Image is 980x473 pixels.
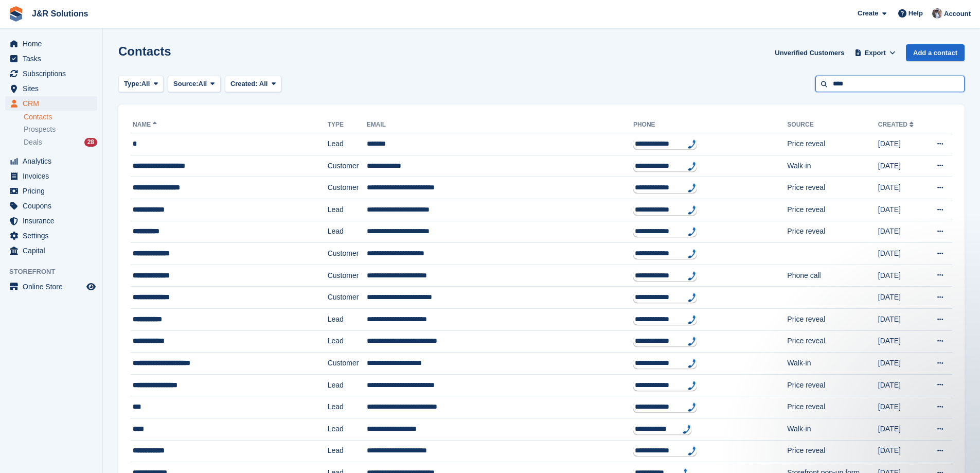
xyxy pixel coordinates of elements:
[787,418,878,440] td: Walk-in
[5,66,97,81] a: menu
[787,155,878,177] td: Walk-in
[24,137,97,148] a: Deals 28
[787,265,878,287] td: Phone call
[878,221,925,243] td: [DATE]
[5,81,97,96] a: menu
[328,243,367,265] td: Customer
[133,121,159,128] a: Name
[5,199,97,213] a: menu
[23,66,84,81] span: Subscriptions
[688,381,696,390] img: hfpfyWBK5wQHBAGPgDf9c6qAYOxxMAAAAASUVORK5CYII=
[199,79,207,89] span: All
[688,227,696,236] img: hfpfyWBK5wQHBAGPgDf9c6qAYOxxMAAAAASUVORK5CYII=
[328,177,367,199] td: Customer
[124,79,141,89] span: Type:
[28,5,92,22] a: J&R Solutions
[787,199,878,221] td: Price reveal
[787,330,878,353] td: Price reveal
[23,214,84,228] span: Insurance
[23,229,84,243] span: Settings
[259,80,268,87] span: All
[878,199,925,221] td: [DATE]
[787,177,878,199] td: Price reveal
[865,48,886,58] span: Export
[5,184,97,198] a: menu
[787,221,878,243] td: Price reveal
[23,37,84,51] span: Home
[878,396,925,418] td: [DATE]
[688,183,696,192] img: hfpfyWBK5wQHBAGPgDf9c6qAYOxxMAAAAASUVORK5CYII=
[688,337,696,346] img: hfpfyWBK5wQHBAGPgDf9c6qAYOxxMAAAAASUVORK5CYII=
[858,8,878,19] span: Create
[5,243,97,258] a: menu
[688,402,696,412] img: hfpfyWBK5wQHBAGPgDf9c6qAYOxxMAAAAASUVORK5CYII=
[5,214,97,228] a: menu
[23,96,84,111] span: CRM
[633,117,787,133] th: Phone
[787,117,878,133] th: Source
[878,440,925,462] td: [DATE]
[9,267,102,277] span: Storefront
[24,137,42,147] span: Deals
[878,374,925,396] td: [DATE]
[787,374,878,396] td: Price reveal
[688,139,696,149] img: hfpfyWBK5wQHBAGPgDf9c6qAYOxxMAAAAASUVORK5CYII=
[23,81,84,96] span: Sites
[23,243,84,258] span: Capital
[878,177,925,199] td: [DATE]
[787,440,878,462] td: Price reveal
[787,396,878,418] td: Price reveal
[328,418,367,440] td: Lead
[328,155,367,177] td: Customer
[878,330,925,353] td: [DATE]
[24,112,97,122] a: Contacts
[906,44,965,61] a: Add a contact
[878,121,916,128] a: Created
[688,205,696,215] img: hfpfyWBK5wQHBAGPgDf9c6qAYOxxMAAAAASUVORK5CYII=
[85,281,97,293] a: Preview store
[23,51,84,66] span: Tasks
[771,44,848,61] a: Unverified Customers
[688,271,696,281] img: hfpfyWBK5wQHBAGPgDf9c6qAYOxxMAAAAASUVORK5CYII=
[878,418,925,440] td: [DATE]
[230,80,258,87] span: Created:
[118,44,171,58] h1: Contacts
[225,76,281,93] button: Created: All
[23,184,84,198] span: Pricing
[8,6,24,22] img: stora-icon-8386f47178a22dfd0bd8f6a31ec36ba5ce8667c1dd55bd0f319d3a0aa187defe.svg
[24,125,56,134] span: Prospects
[23,154,84,168] span: Analytics
[328,287,367,309] td: Customer
[328,330,367,353] td: Lead
[23,279,84,294] span: Online Store
[118,76,164,93] button: Type: All
[5,279,97,294] a: menu
[878,133,925,155] td: [DATE]
[23,169,84,183] span: Invoices
[878,155,925,177] td: [DATE]
[84,138,97,147] div: 28
[173,79,198,89] span: Source:
[328,308,367,330] td: Lead
[23,199,84,213] span: Coupons
[328,353,367,375] td: Customer
[5,154,97,168] a: menu
[5,37,97,51] a: menu
[878,287,925,309] td: [DATE]
[5,169,97,183] a: menu
[688,293,696,302] img: hfpfyWBK5wQHBAGPgDf9c6qAYOxxMAAAAASUVORK5CYII=
[852,44,898,61] button: Export
[878,265,925,287] td: [DATE]
[878,353,925,375] td: [DATE]
[932,8,942,19] img: Steve Revell
[908,8,923,19] span: Help
[367,117,633,133] th: Email
[944,9,971,19] span: Account
[328,440,367,462] td: Lead
[787,353,878,375] td: Walk-in
[787,308,878,330] td: Price reveal
[688,359,696,368] img: hfpfyWBK5wQHBAGPgDf9c6qAYOxxMAAAAASUVORK5CYII=
[328,396,367,418] td: Lead
[878,243,925,265] td: [DATE]
[24,124,97,135] a: Prospects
